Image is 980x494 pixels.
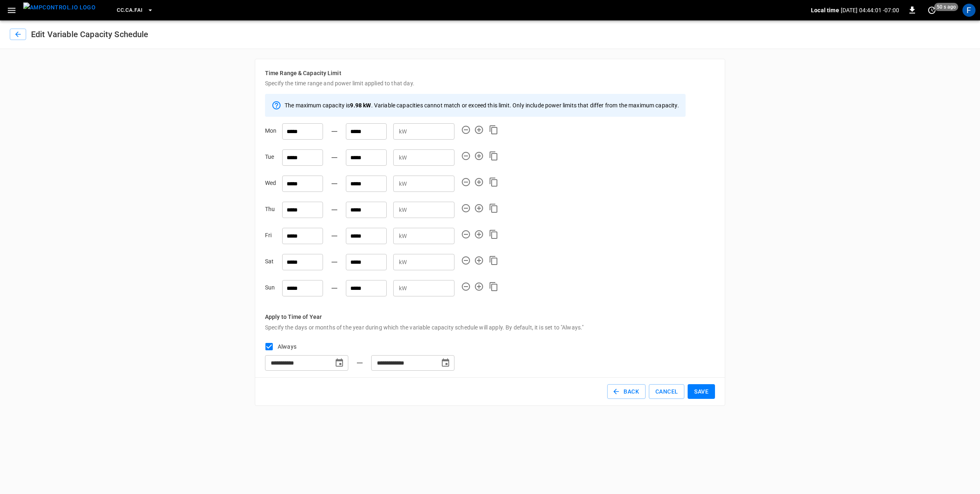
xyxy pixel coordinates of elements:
p: Local time [811,6,839,14]
button: Apply the exact same day configuration to all other days [489,203,499,213]
button: Back [607,384,646,399]
button: set refresh interval [925,4,938,17]
h6: Time Range & Capacity Limit [265,69,715,78]
button: Apply the exact same day configuration to all other days [489,229,499,239]
div: profile-icon [962,4,976,17]
span: 50 s ago [934,3,958,11]
div: Tue [265,153,282,169]
p: kW [399,206,407,214]
p: kW [399,127,407,136]
button: Cancel [649,384,684,399]
strong: 9.98 kW [350,102,371,109]
p: kW [399,180,407,188]
button: Apply the exact same day configuration to all other days [489,282,499,292]
p: kW [399,284,407,293]
p: kW [399,232,407,240]
p: Specify the days or months of the year during which the variable capacity schedule will apply. By... [265,323,715,332]
h6: Edit Variable Capacity Schedule [31,28,149,41]
img: ampcontrol.io logo [23,2,96,13]
button: CC.CA.FAI [114,2,156,18]
div: Sat [265,257,282,274]
button: Choose date, selected date is Dec 31, 2025 [437,355,454,371]
button: Apply the exact same day configuration to all other days [489,177,499,187]
div: Fri [265,231,282,247]
p: Specify the time range and power limit applied to that day. [265,79,715,87]
button: Apply the exact same day configuration to all other days [489,256,499,265]
h6: Apply to Time of Year [265,313,715,322]
button: Choose date, selected date is Jan 1, 2025 [331,355,347,371]
p: [DATE] 04:44:01 -07:00 [841,6,899,14]
button: Apply the exact same day configuration to all other days [489,125,499,135]
div: Mon [265,127,282,143]
button: Apply the exact same day configuration to all other days [489,151,499,161]
p: kW [399,154,407,162]
div: Wed [265,179,282,195]
div: Sun [265,283,282,300]
span: CC.CA.FAI [117,6,143,15]
button: Save [688,384,715,399]
div: Thu [265,205,282,221]
p: The maximum capacity is . Variable capacities cannot match or exceed this limit. Only include pow... [285,101,679,109]
p: kW [399,258,407,267]
p: Always [278,343,296,351]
